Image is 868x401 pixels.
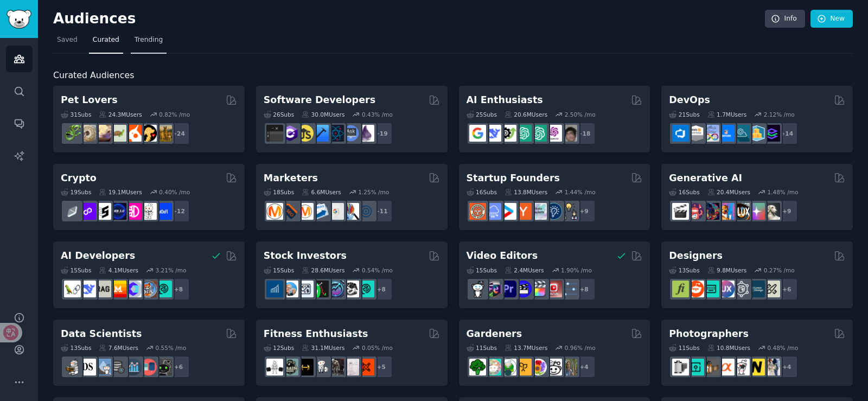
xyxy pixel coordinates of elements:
div: 2.12 % /mo [764,111,795,118]
img: datascience [79,359,96,375]
div: 7.6M Users [99,344,138,352]
div: 11 Sub s [669,344,699,352]
div: + 8 [167,278,190,301]
img: canon [733,359,750,375]
img: finalcutpro [530,281,547,297]
img: googleads [327,203,344,220]
div: 9.8M Users [707,266,747,274]
img: Emailmarketing [312,203,329,220]
h2: AI Developers [61,249,135,263]
img: workout [297,359,314,375]
img: dogbreed [155,125,172,142]
div: 25 Sub s [467,111,497,118]
img: Forex [297,281,314,297]
img: streetphotography [687,359,704,375]
img: swingtrading [342,281,359,297]
img: iOSProgramming [312,125,329,142]
img: physicaltherapy [342,359,359,375]
div: 2.50 % /mo [565,111,596,118]
a: Info [765,10,805,28]
img: aivideo [672,203,689,220]
img: AWS_Certified_Experts [687,125,704,142]
div: 13 Sub s [669,266,699,274]
h2: DevOps [669,93,710,107]
img: sdforall [718,203,735,220]
a: Curated [89,31,123,54]
img: Rag [94,281,111,297]
div: + 8 [573,278,596,301]
h2: Generative AI [669,171,742,185]
img: MarketingResearch [342,203,359,220]
img: chatgpt_promptDesign [515,125,532,142]
div: 31 Sub s [61,111,91,118]
div: 0.55 % /mo [156,344,187,352]
h2: Startup Founders [467,171,560,185]
div: 15 Sub s [264,266,294,274]
div: 2.4M Users [505,266,544,274]
div: + 8 [370,278,393,301]
div: 16 Sub s [669,188,699,196]
img: PlatformEngineers [763,125,780,142]
img: Docker_DevOps [703,125,719,142]
img: OpenSourceAI [125,281,142,297]
div: + 19 [370,122,393,145]
a: Trending [131,31,167,54]
a: Saved [53,31,81,54]
div: 0.43 % /mo [362,111,393,118]
img: herpetology [64,125,81,142]
div: 19 Sub s [61,188,91,196]
img: StocksAndTrading [327,281,344,297]
div: + 11 [370,200,393,222]
img: learndesign [748,281,765,297]
img: AItoolsCatalog [500,125,516,142]
div: 15 Sub s [61,266,91,274]
div: + 4 [573,355,596,378]
img: platformengineering [733,125,750,142]
img: data [155,359,172,375]
img: analytics [125,359,142,375]
div: 0.82 % /mo [159,111,190,118]
img: web3 [110,203,126,220]
img: reactnative [327,125,344,142]
img: starryai [748,203,765,220]
img: vegetablegardening [469,359,486,375]
h2: Marketers [264,171,318,185]
img: ycombinator [515,203,532,220]
h2: Gardeners [467,327,522,341]
img: bigseo [282,203,298,220]
div: + 12 [167,200,190,222]
div: 0.96 % /mo [565,344,596,352]
img: UI_Design [703,281,719,297]
img: UX_Design [763,281,780,297]
img: csharp [282,125,298,142]
img: GoogleGeminiAI [469,125,486,142]
h2: Fitness Enthusiasts [264,327,368,341]
img: AnalogCommunity [703,359,719,375]
span: Trending [135,35,163,45]
img: ethstaker [94,203,111,220]
div: 0.27 % /mo [764,266,795,274]
div: + 9 [775,200,798,222]
img: userexperience [733,281,750,297]
img: software [266,125,283,142]
div: 0.40 % /mo [159,188,190,196]
img: GummySearch logo [7,10,31,29]
div: 1.90 % /mo [561,266,592,274]
img: GardeningUK [515,359,532,375]
img: OnlineMarketing [358,203,374,220]
img: chatgpt_prompts_ [530,125,547,142]
div: + 18 [573,122,596,145]
h2: Pet Lovers [61,93,118,107]
img: typography [672,281,689,297]
img: Entrepreneurship [545,203,562,220]
div: 6.6M Users [302,188,341,196]
div: 13.7M Users [505,344,547,352]
div: 20.4M Users [707,188,750,196]
span: Curated [93,35,119,45]
h2: Video Editors [467,249,538,263]
img: dataengineering [110,359,126,375]
h2: Crypto [61,171,97,185]
img: dalle2 [687,203,704,220]
img: leopardgeckos [94,125,111,142]
img: OpenAIDev [545,125,562,142]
